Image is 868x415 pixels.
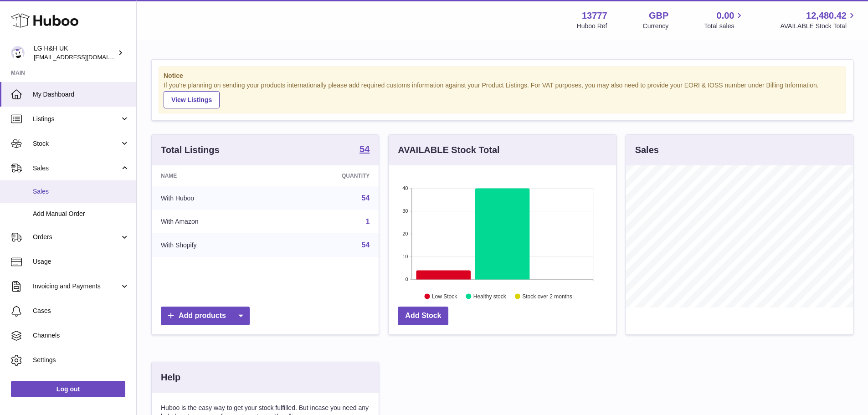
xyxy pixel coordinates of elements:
[403,254,408,259] text: 10
[780,10,857,31] a: 12,480.42 AVAILABLE Stock Total
[33,307,129,315] span: Cases
[34,53,134,61] span: [EMAIL_ADDRESS][DOMAIN_NAME]
[33,90,129,99] span: My Dashboard
[152,210,276,234] td: With Amazon
[582,10,607,22] strong: 13777
[33,331,129,340] span: Channels
[403,208,408,214] text: 30
[161,371,180,384] h3: Help
[362,241,370,249] a: 54
[360,144,370,155] a: 54
[398,307,448,325] a: Add Stock
[473,293,507,299] text: Healthy stock
[33,257,129,266] span: Usage
[365,218,370,225] a: 1
[34,44,116,61] div: LG H&H UK
[33,233,120,241] span: Orders
[643,22,669,31] div: Currency
[11,381,125,397] a: Log out
[523,293,572,299] text: Stock over 2 months
[403,185,408,191] text: 40
[11,46,25,60] img: veechen@lghnh.co.uk
[33,164,120,173] span: Sales
[164,72,841,80] strong: Notice
[161,144,220,156] h3: Total Listings
[403,231,408,236] text: 20
[33,356,129,364] span: Settings
[161,307,250,325] a: Add products
[152,233,276,257] td: With Shopify
[806,10,847,22] span: 12,480.42
[577,22,607,31] div: Huboo Ref
[704,22,745,31] span: Total sales
[360,144,370,154] strong: 54
[276,165,379,186] th: Quantity
[432,293,457,299] text: Low Stock
[33,187,129,196] span: Sales
[635,144,659,156] h3: Sales
[152,165,276,186] th: Name
[33,282,120,291] span: Invoicing and Payments
[717,10,734,22] span: 0.00
[33,115,120,123] span: Listings
[33,139,120,148] span: Stock
[649,10,668,22] strong: GBP
[780,22,857,31] span: AVAILABLE Stock Total
[398,144,499,156] h3: AVAILABLE Stock Total
[406,277,408,282] text: 0
[164,81,841,108] div: If you're planning on sending your products internationally please add required customs informati...
[33,210,129,218] span: Add Manual Order
[362,194,370,202] a: 54
[164,91,220,108] a: View Listings
[704,10,745,31] a: 0.00 Total sales
[152,186,276,210] td: With Huboo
